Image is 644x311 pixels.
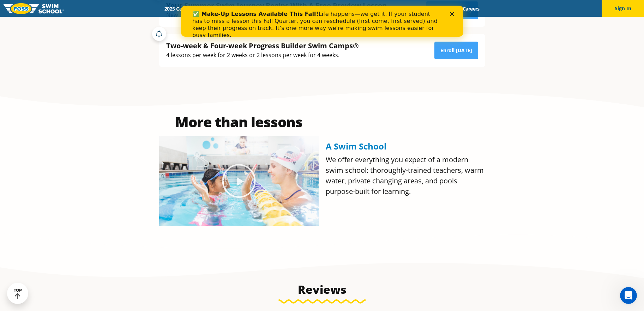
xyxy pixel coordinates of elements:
b: ✅ Make-Up Lessons Available This Fall! [11,5,138,12]
span: We offer everything you expect of a modern swim school: thoroughly-trained teachers, warm water, ... [326,155,484,196]
div: TOP [14,288,22,299]
a: Blog [434,5,456,12]
h3: Reviews [156,282,489,297]
div: 4 lessons per week for 2 weeks or 2 lessons per week for 4 weeks. [166,50,359,60]
img: FOSS Swim School Logo [4,3,64,14]
a: Careers [456,5,486,12]
a: Swim Like [PERSON_NAME] [360,5,434,12]
a: Swim Path® Program [232,5,294,12]
div: Life happens—we get it. If your student has to miss a lesson this Fall Quarter, you can reschedul... [11,5,260,33]
a: About [PERSON_NAME] [294,5,360,12]
a: Enroll [DATE] [434,42,478,59]
div: Close [269,6,276,11]
a: Schools [203,5,232,12]
div: Two-week & Four-week Progress Builder Swim Camps® [166,41,359,50]
img: Olympian Regan Smith, FOSS [159,136,319,226]
span: A Swim School [326,140,386,152]
div: Play Video about Olympian Regan Smith, FOSS [221,163,257,199]
iframe: Intercom live chat banner [181,6,463,37]
h2: More than lessons [159,115,319,129]
a: 2025 Calendar [158,5,203,12]
iframe: Intercom live chat [620,287,637,304]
